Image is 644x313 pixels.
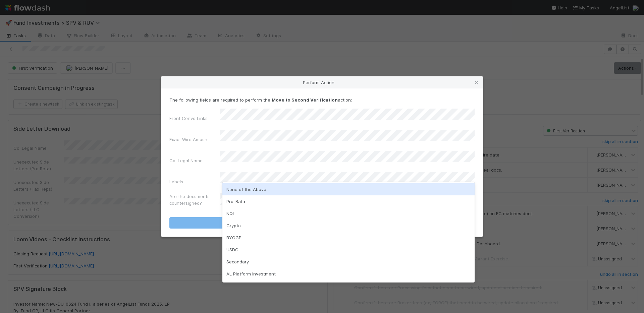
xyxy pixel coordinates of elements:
label: Co. Legal Name [169,157,203,164]
div: Pro-Rata [222,195,475,207]
div: BYOGP [222,232,475,244]
label: Are the documents countersigned? [169,193,220,206]
label: Exact Wire Amount [169,136,209,143]
div: NQI [222,207,475,220]
div: Secondary [222,256,475,268]
div: USDC [222,244,475,256]
div: Crypto [222,220,475,232]
div: LLC/LP Investment [222,280,475,292]
div: AL Platform Investment [222,268,475,280]
strong: Move to Second Verification [272,97,338,103]
div: Perform Action [161,76,483,88]
div: None of the Above [222,183,475,195]
label: Front Convo Links [169,115,208,122]
p: The following fields are required to perform the action: [169,97,475,103]
label: Labels [169,178,183,185]
button: Move to Second Verification [169,217,475,229]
